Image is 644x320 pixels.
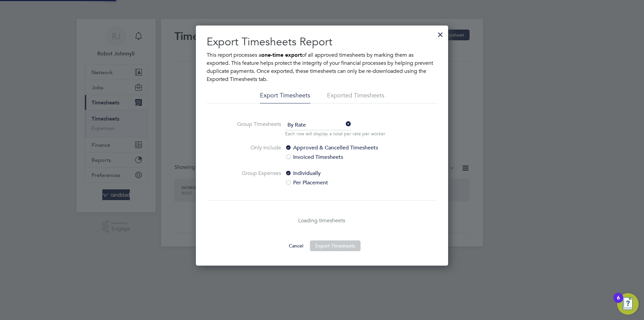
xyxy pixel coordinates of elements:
[617,293,639,315] button: Open Resource Center, 6 new notifications
[285,153,397,161] label: Invoiced Timesheets
[285,169,397,177] label: Individually
[261,52,302,58] b: one-time export
[285,120,351,130] span: By Rate
[617,298,620,307] div: 6
[283,240,309,251] button: Cancel
[207,51,437,83] p: This report processes a of all approved timesheets by marking them as exported. This feature help...
[327,91,384,103] li: Exported Timesheets
[285,130,385,137] p: Each row will display a total per rate per worker
[207,217,437,225] p: Loading timesheets
[260,91,310,103] li: Export Timesheets
[231,169,281,187] label: Group Expenses
[285,179,397,187] label: Per Placement
[207,35,437,49] h2: Export Timesheets Report
[231,144,281,161] label: Only Include
[285,144,397,152] label: Approved & Cancelled Timesheets
[310,240,361,251] button: Export Timesheets
[231,120,281,136] label: Group Timesheets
